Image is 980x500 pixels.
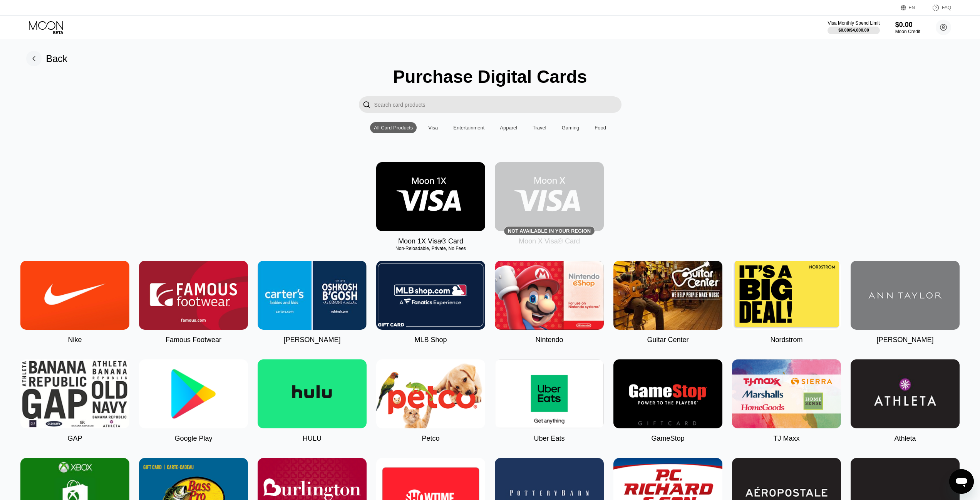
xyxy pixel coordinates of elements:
[519,237,580,245] div: Moon X Visa® Card
[651,435,684,443] div: GameStop
[895,29,920,34] div: Moon Credit
[828,20,879,26] div: Visa Monthly Spend Limit
[942,5,951,10] div: FAQ
[591,122,610,133] div: Food
[562,125,580,131] div: Gaming
[376,246,485,251] div: Non-Reloadable, Private, No Fees
[449,122,488,133] div: Entertainment
[558,122,583,133] div: Gaming
[894,435,916,443] div: Athleta
[283,336,340,344] div: [PERSON_NAME]
[535,336,563,344] div: Nintendo
[595,125,606,131] div: Food
[303,435,322,443] div: HULU
[370,122,417,133] div: All Card Products
[26,51,68,66] div: Back
[46,53,68,64] div: Back
[770,336,802,344] div: Nordstrom
[924,4,951,12] div: FAQ
[529,122,550,133] div: Travel
[414,336,447,344] div: MLB Shop
[949,469,974,494] iframe: Кнопка запуска окна обмена сообщениями
[500,125,517,131] div: Apparel
[363,100,370,109] div: 
[374,96,622,113] input: Search card products
[422,435,439,443] div: Petco
[359,96,374,113] div: 
[534,435,565,443] div: Uber Eats
[909,5,915,10] div: EN
[876,336,933,344] div: [PERSON_NAME]
[895,21,920,34] div: $0.00Moon Credit
[398,237,463,245] div: Moon 1X Visa® Card
[533,125,546,131] div: Travel
[508,228,591,234] div: Not available in your region
[166,336,221,344] div: Famous Footwear
[647,336,689,344] div: Guitar Center
[495,162,604,231] div: Not available in your region
[453,125,484,131] div: Entertainment
[901,4,924,12] div: EN
[496,122,521,133] div: Apparel
[67,435,82,443] div: GAP
[68,336,82,344] div: Nike
[828,20,879,34] div: Visa Monthly Spend Limit$0.00/$4,000.00
[424,122,442,133] div: Visa
[374,125,413,131] div: All Card Products
[773,435,799,443] div: TJ Maxx
[174,435,212,443] div: Google Play
[838,28,869,32] div: $0.00 / $4,000.00
[428,125,438,131] div: Visa
[393,66,587,87] div: Purchase Digital Cards
[895,21,920,29] div: $0.00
